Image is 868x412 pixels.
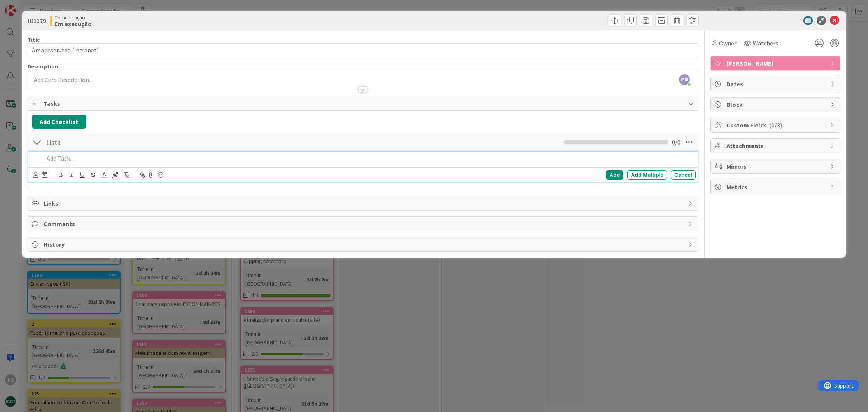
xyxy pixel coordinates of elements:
b: Em execução [54,21,92,27]
span: Support [16,1,35,10]
span: ( 0/3 ) [769,121,782,129]
input: type card name here... [28,43,698,57]
label: Title [28,36,40,43]
span: Tasks [44,99,684,108]
span: Comments [44,219,684,229]
span: PS [679,74,690,85]
div: Add [606,170,623,180]
span: Block [726,100,826,109]
button: Add Checklist [32,115,86,129]
span: Links [44,199,684,208]
span: ID [28,16,46,25]
span: Description [28,63,58,70]
span: Metrics [726,182,826,192]
span: Owner [719,38,737,48]
input: Add Checklist... [44,135,219,149]
div: Add Multiple [627,170,667,180]
span: History [44,240,684,249]
div: Cancel [671,170,696,180]
span: 0 / 0 [672,138,681,147]
span: Custom Fields [726,120,826,130]
span: Watchers [753,38,778,48]
span: [PERSON_NAME] [726,59,826,68]
b: 1179 [33,17,46,24]
span: Mirrors [726,162,826,171]
span: Comunicação [54,14,92,21]
span: Dates [726,79,826,89]
span: Attachments [726,141,826,150]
